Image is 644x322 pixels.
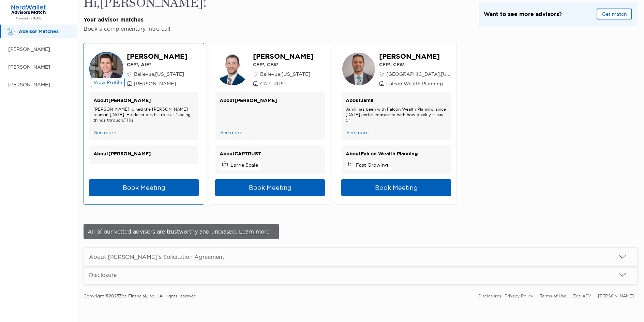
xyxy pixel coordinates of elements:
[19,27,70,36] p: Advisor Matches
[93,96,194,105] p: About [PERSON_NAME]
[220,96,320,105] p: About [PERSON_NAME]
[341,179,451,196] button: Book Meeting
[89,179,199,196] button: Book Meeting
[253,52,314,61] p: [PERSON_NAME]
[540,293,566,298] a: Terms of Use
[220,129,243,136] button: See more
[89,52,198,87] button: advisor pictureView Profile[PERSON_NAME]CFP®, AIF® Bellevue,[US_STATE] [PERSON_NAME]
[618,253,626,261] img: icon arrow
[89,253,224,260] div: About [PERSON_NAME]'s Solicitation Agreement
[379,61,451,68] p: CFP®, CFA®
[215,179,325,196] button: Book Meeting
[478,293,501,298] a: Disclosures
[84,16,207,23] h2: Your advisor matches
[91,78,125,87] button: View Profile
[93,150,194,158] p: About [PERSON_NAME]
[8,45,70,54] p: [PERSON_NAME]
[346,107,447,123] p: Jamil has been with Falcon Wealth Planning since [DATE] and is impressed with how quickly it has gr
[127,71,188,78] p: Bellevue , [US_STATE]
[127,52,188,61] p: [PERSON_NAME]
[84,292,196,300] p: Copyright © 2025 Zoe Financial, Inc. | All rights reserved
[89,52,123,86] img: advisor picture
[598,293,634,298] a: [PERSON_NAME]
[253,80,314,87] p: CAPTRUST
[356,162,388,168] p: Fast Growing
[379,52,451,61] p: [PERSON_NAME]
[618,271,626,279] img: icon arrow
[84,25,207,32] h3: Book a complementary intro call
[93,107,194,123] div: [PERSON_NAME] joined the [PERSON_NAME] team in [DATE]. He describes his role as “seeing things th...
[88,228,239,235] span: All of our vetted advisors are trustworthy and unbiased.
[215,52,250,86] img: advisor picture
[127,80,188,87] p: [PERSON_NAME]
[230,162,258,168] p: Large Scale
[342,52,376,86] img: advisor picture
[220,150,320,158] p: About CAPTRUST
[346,129,369,136] button: See more
[239,228,269,235] a: Learn more
[215,52,325,87] button: advisor picture[PERSON_NAME]CFP®, CFA® Bellevue,[US_STATE] CAPTRUST
[346,96,447,105] p: About Jamil
[253,71,314,78] p: Bellevue , [US_STATE]
[253,61,314,68] p: CFP®, CFA®
[379,80,451,87] p: Falcon Wealth Planning
[342,52,451,87] button: advisor picture[PERSON_NAME]CFP®, CFA® [GEOGRAPHIC_DATA],[US_STATE] Falcon Wealth Planning
[597,9,632,19] button: Get match
[127,61,188,68] p: CFP®, AIF®
[505,293,533,298] a: Privacy Policy
[379,71,451,78] p: [GEOGRAPHIC_DATA] , [US_STATE]
[93,129,117,136] button: See more
[484,10,562,18] p: Want to see more advisors?
[346,150,447,158] p: About Falcon Wealth Planning
[573,293,591,298] a: Zoe ADV
[8,81,70,89] p: [PERSON_NAME]
[8,4,49,20] img: Zoe Financial
[89,271,117,278] div: Disclosure
[8,63,70,71] p: [PERSON_NAME]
